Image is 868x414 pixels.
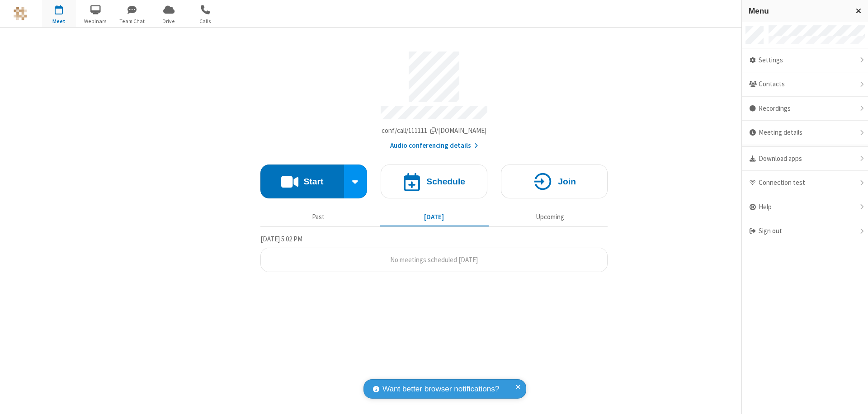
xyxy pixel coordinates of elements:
span: Meet [42,17,76,25]
div: Help [742,195,868,220]
img: QA Selenium DO NOT DELETE OR CHANGE [14,7,27,20]
span: No meetings scheduled [DATE] [390,255,478,264]
button: Audio conferencing details [390,141,478,151]
span: Copy my meeting room link [382,126,487,135]
section: Today's Meetings [260,234,608,273]
button: [DATE] [380,208,489,226]
span: Calls [189,17,222,25]
span: Want better browser notifications? [382,383,499,395]
h3: Menu [749,7,848,15]
h4: Schedule [426,177,465,186]
div: Sign out [742,219,868,243]
span: Drive [152,17,186,25]
button: Copy my meeting room linkCopy my meeting room link [382,126,487,136]
div: Start conference options [344,165,368,198]
span: [DATE] 5:02 PM [260,235,302,243]
div: Meeting details [742,121,868,145]
button: Join [501,165,608,198]
h4: Join [558,177,576,186]
section: Account details [260,45,608,151]
button: Upcoming [495,208,604,226]
div: Recordings [742,97,868,121]
span: Team Chat [115,17,149,25]
div: Connection test [742,171,868,195]
div: Settings [742,48,868,73]
button: Schedule [381,165,487,198]
iframe: Chat [845,390,861,408]
button: Past [264,208,373,226]
button: Start [260,165,344,198]
div: Download apps [742,147,868,171]
div: Contacts [742,72,868,97]
span: Webinars [79,17,113,25]
h4: Start [303,177,323,186]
